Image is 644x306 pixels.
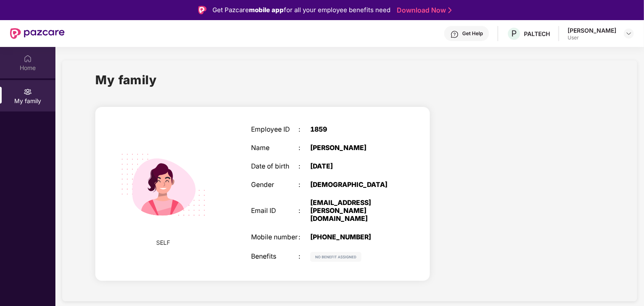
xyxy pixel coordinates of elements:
div: [DATE] [310,163,393,171]
div: Gender [251,181,298,189]
img: svg+xml;base64,PHN2ZyBpZD0iSG9tZSIgeG1sbnM9Imh0dHA6Ly93d3cudzMub3JnLzIwMDAvc3ZnIiB3aWR0aD0iMjAiIG... [24,54,32,63]
div: Get Pazcare for all your employee benefits need [212,5,390,15]
div: 1859 [310,126,393,134]
div: [DEMOGRAPHIC_DATA] [310,181,393,189]
div: : [298,253,310,261]
img: Stroke [448,6,452,15]
div: Name [251,144,298,152]
div: : [298,233,310,241]
div: PALTECH [524,30,550,38]
img: svg+xml;base64,PHN2ZyBpZD0iSGVscC0zMngzMiIgeG1sbnM9Imh0dHA6Ly93d3cudzMub3JnLzIwMDAvc3ZnIiB3aWR0aD... [450,30,459,39]
div: : [298,144,310,152]
img: svg+xml;base64,PHN2ZyBpZD0iRHJvcGRvd24tMzJ4MzIiIHhtbG5zPSJodHRwOi8vd3d3LnczLm9yZy8yMDAwL3N2ZyIgd2... [626,30,632,37]
div: Mobile number [251,233,298,241]
img: Logo [198,6,207,14]
div: Employee ID [251,126,298,134]
div: [EMAIL_ADDRESS][PERSON_NAME][DOMAIN_NAME] [310,199,393,223]
div: : [298,126,310,134]
span: SELF [157,238,170,247]
div: : [298,163,310,171]
h1: My family [95,70,157,89]
strong: mobile app [249,6,284,14]
div: [PERSON_NAME] [310,144,393,152]
div: User [568,34,616,41]
img: svg+xml;base64,PHN2ZyB4bWxucz0iaHR0cDovL3d3dy53My5vcmcvMjAwMC9zdmciIHdpZHRoPSIxMjIiIGhlaWdodD0iMj... [310,252,361,262]
img: New Pazcare Logo [10,28,65,39]
span: P [511,29,517,39]
div: Date of birth [251,163,298,171]
div: [PHONE_NUMBER] [310,233,393,241]
div: Benefits [251,253,298,261]
div: [PERSON_NAME] [568,26,616,34]
div: Get Help [462,30,483,37]
div: : [298,181,310,189]
img: svg+xml;base64,PHN2ZyB4bWxucz0iaHR0cDovL3d3dy53My5vcmcvMjAwMC9zdmciIHdpZHRoPSIyMjQiIGhlaWdodD0iMT... [110,132,217,238]
img: svg+xml;base64,PHN2ZyB3aWR0aD0iMjAiIGhlaWdodD0iMjAiIHZpZXdCb3g9IjAgMCAyMCAyMCIgZmlsbD0ibm9uZSIgeG... [24,88,32,96]
div: : [298,207,310,215]
div: Email ID [251,207,298,215]
a: Download Now [397,6,449,15]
